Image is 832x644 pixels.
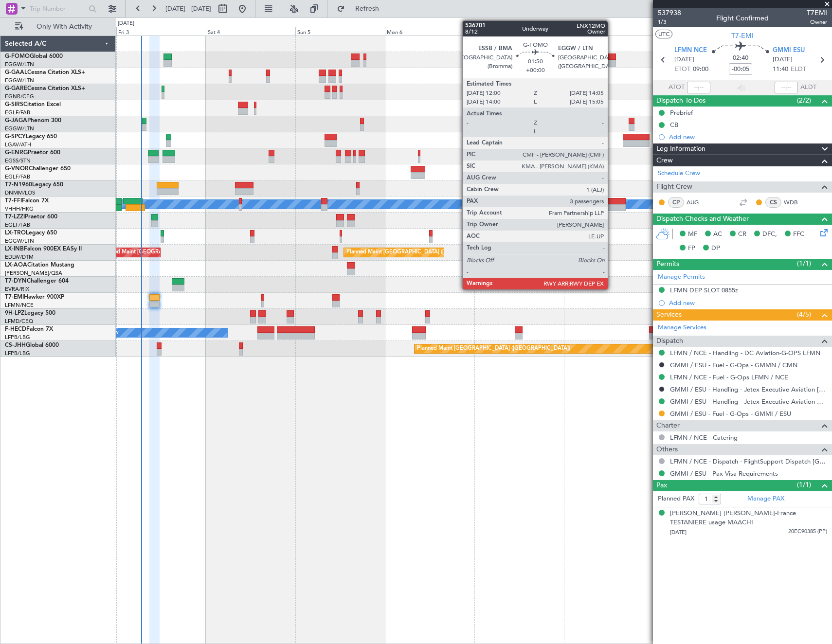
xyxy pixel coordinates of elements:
span: G-SIRS [5,102,23,107]
a: LX-AOACitation Mustang [5,262,74,268]
span: Charter [656,420,680,431]
span: Only With Activity [25,23,103,30]
span: Dispatch [656,336,683,347]
span: Crew [656,155,673,166]
span: Leg Information [656,143,705,155]
span: G-GAAL [5,70,27,75]
a: CS-JHHGlobal 6000 [5,342,59,348]
span: T7-EMI [731,31,754,41]
a: GMMI / ESU - Fuel - G-Ops - GMMI / ESU [670,410,791,418]
a: T7-LZZIPraetor 600 [5,214,57,220]
a: EGLF/FAB [5,221,30,229]
span: Refresh [347,5,388,12]
span: CR [738,230,746,239]
a: LFMN / NCE - Handling - DC Aviation-G-OPS LFMN [670,349,820,357]
a: Manage Permits [658,272,705,282]
div: Wed 8 [564,27,653,36]
span: T7-LZZI [5,214,25,220]
a: EDLW/DTM [5,253,34,261]
a: 9H-LPZLegacy 500 [5,310,55,316]
span: Owner [807,18,827,26]
span: 09:00 [693,65,708,74]
input: Trip Number [30,1,86,16]
button: Refresh [332,1,391,17]
a: G-GAALCessna Citation XLS+ [5,70,85,75]
span: (1/1) [797,480,811,490]
span: LX-INB [5,246,24,252]
div: Sun 5 [295,27,385,36]
span: T7EMI [807,8,827,18]
a: G-GARECessna Citation XLS+ [5,86,85,91]
span: LFMN NCE [674,46,707,55]
button: Only With Activity [11,19,106,35]
a: EGNR/CEG [5,93,34,100]
a: EGGW/LTN [5,237,34,245]
a: Manage PAX [747,494,784,504]
span: 20EC90385 (PP) [788,528,827,536]
a: AUG [687,198,708,207]
a: G-FOMOGlobal 6000 [5,54,63,59]
div: Planned Maint [GEOGRAPHIC_DATA] ([GEOGRAPHIC_DATA]) [596,117,749,131]
span: G-GARE [5,86,27,91]
div: Mon 6 [385,27,474,36]
a: Schedule Crew [658,169,700,179]
a: T7-N1960Legacy 650 [5,182,63,188]
a: [PERSON_NAME]/QSA [5,269,62,277]
a: F-HECDFalcon 7X [5,326,53,332]
a: WDB [784,198,806,207]
span: (1/1) [797,258,811,268]
span: G-JAGA [5,118,27,124]
span: T7-FFI [5,198,22,204]
a: EGGW/LTN [5,125,34,132]
a: LFMN/NCE [5,302,34,309]
a: LFMD/CEQ [5,318,33,325]
span: 02:40 [733,54,748,63]
a: LX-TROLegacy 650 [5,230,57,236]
span: G-VNOR [5,166,29,172]
input: --:-- [687,82,710,93]
span: 537938 [658,8,681,18]
button: UTC [655,30,672,38]
span: T7-DYN [5,278,27,284]
span: GMMI ESU [773,46,805,55]
a: EVRA/RIX [5,286,29,293]
span: ATOT [669,83,685,92]
span: G-SPCY [5,134,26,140]
span: Dispatch To-Dos [656,95,705,107]
span: AC [713,230,722,239]
div: Add new [669,133,827,141]
a: LX-INBFalcon 900EX EASy II [5,246,82,252]
a: G-ENRGPraetor 600 [5,150,60,156]
a: GMMI / ESU - Pax Visa Requirements [670,469,778,478]
a: LGAV/ATH [5,141,31,148]
span: CS-JHH [5,342,26,348]
a: G-VNORChallenger 650 [5,166,71,172]
span: Services [656,309,682,321]
a: EGSS/STN [5,157,31,164]
span: ALDT [800,83,816,92]
a: T7-EMIHawker 900XP [5,294,64,300]
div: Add new [669,299,827,307]
span: DFC, [762,230,777,239]
span: 1/3 [658,18,681,26]
span: LX-TRO [5,230,26,236]
span: LX-AOA [5,262,27,268]
span: 11:40 [773,65,788,74]
a: Manage Services [658,323,706,333]
a: EGGW/LTN [5,61,34,68]
a: EGLF/FAB [5,173,30,180]
span: G-ENRG [5,150,28,156]
div: [PERSON_NAME] [PERSON_NAME]-France TESTANIERE usage MAACHI [670,509,827,528]
div: Planned Maint [GEOGRAPHIC_DATA] ([GEOGRAPHIC_DATA]) [346,245,500,260]
div: LFMN DEP SLOT 0855z [670,286,738,294]
a: VHHH/HKG [5,205,34,213]
span: ETOT [674,65,690,74]
a: LFMN / NCE - Fuel - G-Ops LFMN / NCE [670,373,788,381]
span: Pax [656,480,667,491]
span: MF [688,230,697,239]
div: Planned Maint [GEOGRAPHIC_DATA] [100,245,193,260]
span: (4/5) [797,309,811,320]
a: G-JAGAPhenom 300 [5,118,61,124]
span: (2/2) [797,95,811,106]
a: LFPB/LBG [5,334,30,341]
